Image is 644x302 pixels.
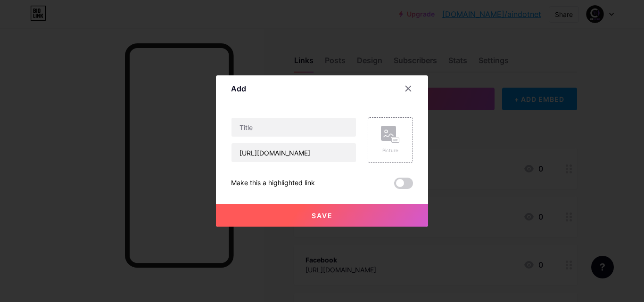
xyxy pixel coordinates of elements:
[231,118,356,137] input: Title
[381,147,400,154] div: Picture
[231,143,356,162] input: URL
[231,178,315,189] div: Make this a highlighted link
[312,212,333,220] span: Save
[231,83,246,94] div: Add
[216,204,428,227] button: Save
